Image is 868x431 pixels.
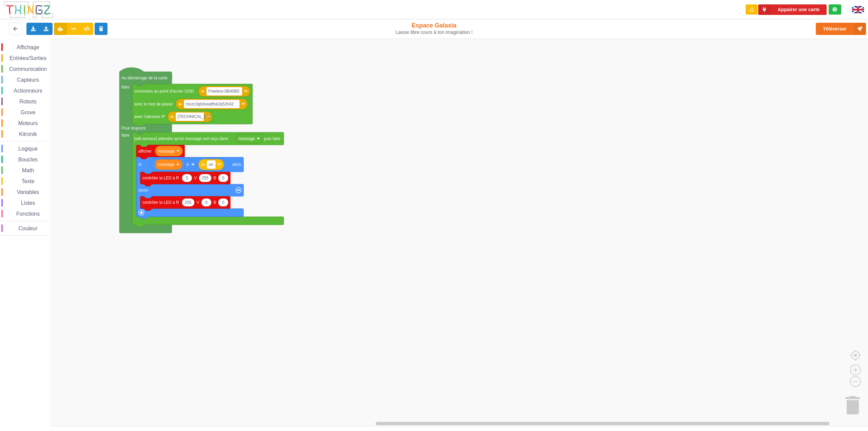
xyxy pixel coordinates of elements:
[121,126,145,131] text: Pour toujours
[205,200,208,205] text: 0
[232,162,241,167] text: alors
[134,89,194,94] text: connexion au point d'accès SSID
[20,200,36,206] span: Listes
[13,88,43,94] span: Actionneurs
[16,77,40,83] span: Capteurs
[158,162,175,167] text: message
[134,136,228,141] text: [wifi serveur] attendre qu'un message soit reçu dans
[15,211,41,217] span: Fonctions
[18,99,38,104] span: Robots
[16,189,40,195] span: Variables
[20,178,35,184] span: Texte
[214,176,216,180] text: B
[17,120,39,126] span: Moteurs
[829,4,841,15] div: Tu es connecté au serveur de création de Thingz
[209,162,213,167] text: on
[134,114,165,119] text: avec l'adresse IP
[186,176,188,180] text: 0
[17,146,39,152] span: Logique
[202,176,209,180] text: 255
[8,55,47,61] span: Entrées/Sorties
[194,176,197,180] text: V
[18,226,39,231] span: Couleur
[138,188,148,193] text: sinon
[17,157,39,162] span: Boucles
[357,22,511,35] div: Espace Galaxia
[16,44,40,50] span: Affichage
[121,133,130,138] text: faire
[178,114,209,119] text: [TECHNICAL_ID]
[222,176,224,180] text: 0
[214,200,216,205] text: B
[121,75,167,80] text: Au démarrage de la carte
[852,6,864,13] img: gb.png
[238,136,255,141] text: message
[134,102,173,106] text: avec le mot de passe
[186,162,189,167] text: ≠
[142,200,179,205] text: contrôler la LED à R
[197,200,199,205] text: V
[20,110,37,115] span: Grove
[158,149,175,153] text: message
[138,149,152,153] text: afficher
[758,4,827,15] button: Appairer une carte
[3,1,54,19] img: thingz_logo.png
[142,176,179,180] text: contrôler la LED à R
[816,23,866,35] button: Téléverser
[186,102,234,106] text: mvzc3qb3xwqffxk2q52h42
[357,30,511,35] div: Laisse libre cours à ton imagination !
[121,84,130,89] text: faire
[222,200,224,205] text: 0
[138,162,141,167] text: si
[18,131,38,137] span: Kitronik
[209,89,240,94] text: Freebox-0B408D
[21,168,35,173] span: Math
[185,200,192,205] text: 255
[264,136,281,141] text: puis faire
[8,66,48,72] span: Communication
